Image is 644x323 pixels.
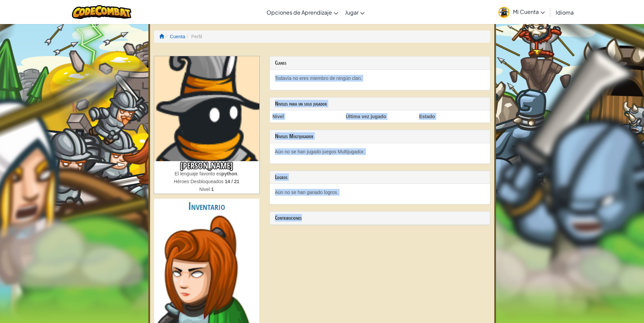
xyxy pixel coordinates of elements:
[170,34,185,39] a: Cuenta
[417,110,490,123] th: Estado
[342,3,368,21] a: Jugar
[275,174,485,180] h3: Logros
[275,101,485,107] h3: Niveles para un solo jugador
[275,148,485,155] p: Aún no se han jugado juegos Multijugador.
[343,110,417,123] th: Última vez jugado
[211,187,214,192] strong: 1
[275,60,485,66] h3: Clanes
[275,189,485,196] p: Aún no se han ganado logros.
[556,9,574,16] span: Idioma
[275,133,485,139] h3: Niveles Multijugador
[266,9,332,16] span: Opciones de Aprendizaje
[345,9,358,16] span: Jugar
[221,171,237,176] strong: python
[270,110,343,123] th: Nivel
[498,7,510,18] img: avatar
[513,8,545,15] span: Mi Cuenta
[154,199,259,214] h2: Inventario
[174,179,225,184] span: Héroes Desbloqueados
[275,215,485,221] h3: Contribuciones
[495,1,548,23] a: Mi Cuenta
[263,3,342,21] a: Opciones de Aprendizaje
[225,179,239,184] strong: 14 / 21
[237,171,239,176] span: .
[199,187,211,192] span: Nivel
[275,75,485,82] p: Todavía no eres miembro de ningún clan.
[154,161,259,170] h3: [PERSON_NAME]
[72,5,131,19] img: CodeCombat logo
[552,3,577,21] a: Idioma
[185,33,202,40] li: Perfil
[174,171,221,176] span: El lenguaje favorito es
